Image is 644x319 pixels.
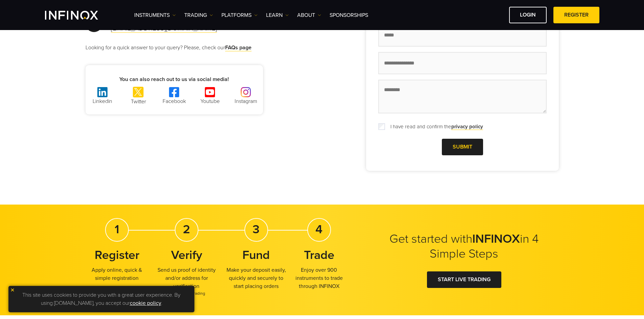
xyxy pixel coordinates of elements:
[155,266,218,296] p: Send us proof of identity and/or address for verification
[86,44,322,52] p: Looking for a quick answer to your query? Please, check our
[451,124,483,130] a: privacy policy
[119,76,229,83] strong: You can also reach out to us via social media!
[242,248,270,262] strong: Fund
[315,222,323,237] strong: 4
[193,97,227,105] p: Youtube
[86,97,119,105] p: Linkedin
[86,266,148,282] p: Apply online, quick & simple registration
[386,123,483,131] label: I have read and confirm the
[221,11,258,19] a: PLATFORMS
[509,7,547,23] a: LOGIN
[130,300,161,307] a: cookie policy
[472,232,520,246] strong: INFINOX
[266,11,289,19] a: Learn
[427,271,501,288] a: START LIVE TRADING
[45,11,114,20] a: INFINOX Logo
[330,11,368,19] a: SPONSORSHIPS
[171,248,202,262] strong: Verify
[121,98,155,106] p: Twitter
[288,266,351,290] p: Enjoy over 900 instruments to trade through INFINOX
[225,44,252,51] a: FAQs page
[253,222,260,237] strong: 3
[12,289,191,309] p: This site uses cookies to provide you with a great user experience. By using [DOMAIN_NAME], you a...
[442,139,483,155] a: Submit
[229,97,263,105] p: Instagram
[553,7,599,23] a: REGISTER
[134,11,176,19] a: Instruments
[304,248,334,262] strong: Trade
[225,266,288,290] p: Make your deposit easily, quickly and securely to start placing orders
[380,232,549,261] h2: Get started with in 4 Simple Steps
[183,222,190,237] strong: 2
[95,248,139,262] strong: Register
[157,97,191,105] p: Facebook
[184,11,213,19] a: TRADING
[297,11,321,19] a: ABOUT
[10,288,15,292] img: yellow close icon
[115,222,119,237] strong: 1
